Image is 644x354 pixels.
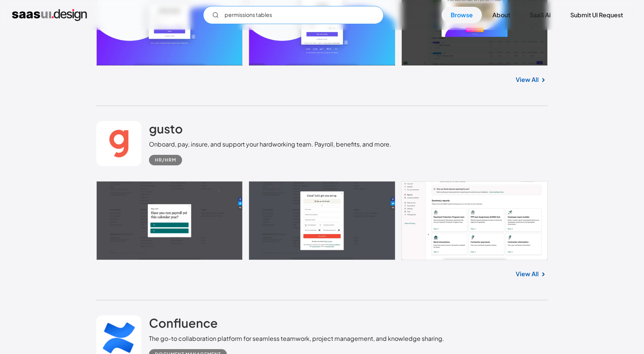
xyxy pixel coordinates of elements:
[561,7,632,23] a: Submit UI Request
[149,334,444,343] div: The go-to collaboration platform for seamless teamwork, project management, and knowledge sharing.
[149,315,218,334] a: Confluence
[149,315,218,330] h2: Confluence
[149,121,183,136] h2: gusto
[442,7,482,23] a: Browse
[12,9,87,21] a: home
[483,7,519,23] a: About
[149,140,391,149] div: Onboard, pay, insure, and support your hardworking team. Payroll, benefits, and more.
[155,156,176,165] div: HR/HRM
[521,7,560,23] a: SaaS Ai
[203,6,384,24] input: Search UI designs you're looking for...
[516,75,539,84] a: View All
[149,121,183,140] a: gusto
[203,6,384,24] form: Email Form
[516,269,539,278] a: View All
